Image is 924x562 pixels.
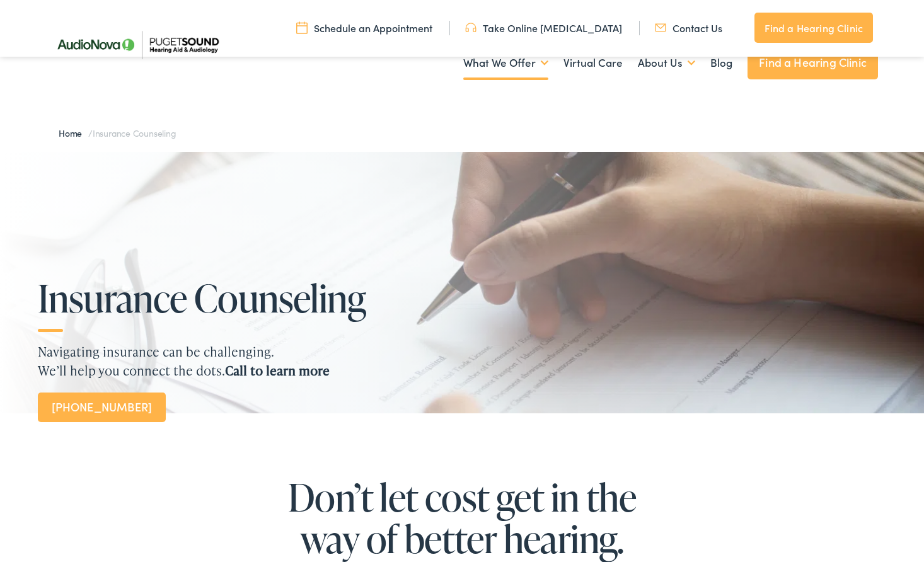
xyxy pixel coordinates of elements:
a: Schedule an Appointment [296,21,432,35]
a: Blog [710,40,732,86]
a: What We Offer [463,40,548,86]
a: [PHONE_NUMBER] [38,393,166,422]
h1: Insurance Counseling [38,277,391,319]
a: Find a Hearing Clinic [748,45,878,79]
img: utility icon [465,21,476,35]
img: utility icon [655,21,666,35]
a: Home [59,127,88,139]
a: Contact Us [655,21,722,35]
p: Navigating insurance can be challenging. We’ll help you connect the dots. [38,342,886,380]
a: About Us [638,40,695,86]
img: utility icon [296,21,308,35]
a: Find a Hearing Clinic [754,13,873,43]
strong: Call to learn more [225,362,330,379]
span: Insurance Counseling [93,127,176,139]
span: / [59,127,176,139]
a: Take Online [MEDICAL_DATA] [465,21,622,35]
a: Virtual Care [563,40,623,86]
